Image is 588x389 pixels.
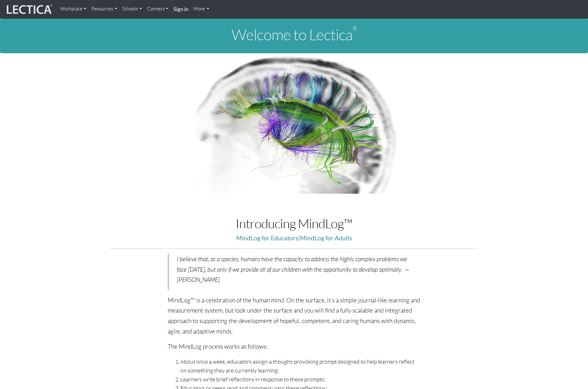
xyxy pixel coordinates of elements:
[236,234,298,242] a: MindLog for Educators
[110,217,478,230] h1: Introducing MindLog™
[5,26,583,43] h1: Welcome to Lectica
[168,295,421,337] p: MindLog™ is a celebration of the human mind. On the surface, it's a simple journal-like learning ...
[5,3,53,16] img: lecticalive
[120,3,144,15] a: Schools
[144,3,171,15] a: Connect
[188,53,400,194] img: Human Connectome Project Image
[300,234,352,242] a: MindLog for Adults
[89,3,120,15] a: Resources
[173,6,188,12] strong: Sign in
[177,254,413,285] p: I believe that, as a species, humans have the capacity to address the highly complex problems we ...
[171,3,191,16] a: Sign in
[58,3,89,15] a: Workplace
[168,341,421,352] p: The MindLog process works as follows:
[352,25,357,32] sup: ®
[110,233,478,243] p: |
[191,3,212,15] a: More
[180,375,421,384] li: Learners write brief reflections in response to these prompts;
[180,357,421,375] li: About once a week, educators assign a thought-provoking prompt designed to help learners reflect ...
